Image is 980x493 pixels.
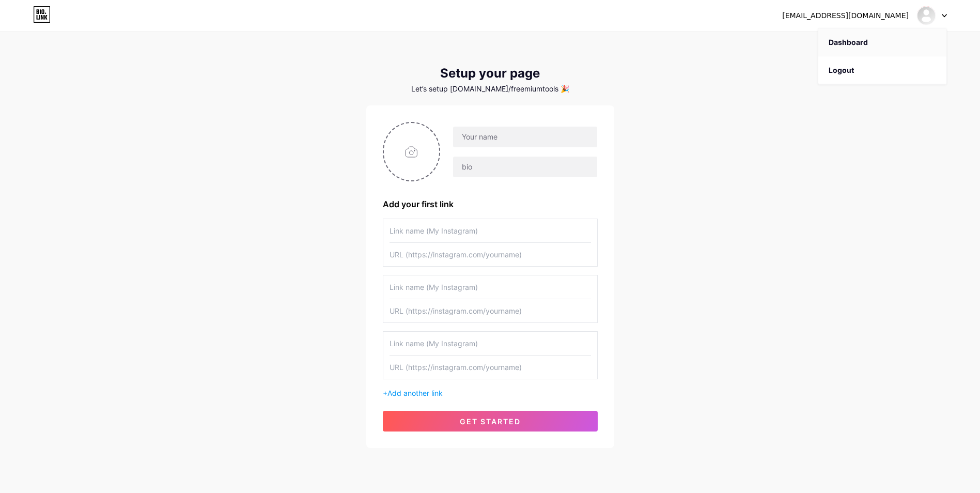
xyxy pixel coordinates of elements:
[383,198,598,210] div: Add your first link
[366,85,614,93] div: Let’s setup [DOMAIN_NAME]/freemiumtools 🎉
[818,28,946,56] a: Dashboard
[390,243,591,266] input: URL (https://instagram.com/yourname)
[453,127,597,147] input: Your name
[390,332,591,355] input: Link name (My Instagram)
[390,275,591,299] input: Link name (My Instagram)
[390,356,591,379] input: URL (https://instagram.com/yourname)
[383,411,598,432] button: get started
[366,66,614,81] div: Setup your page
[818,56,946,84] li: Logout
[390,219,591,242] input: Link name (My Instagram)
[387,389,443,397] span: Add another link
[453,157,597,177] input: bio
[460,417,521,426] span: get started
[383,388,598,398] div: +
[782,10,909,21] div: [EMAIL_ADDRESS][DOMAIN_NAME]
[390,299,591,322] input: URL (https://instagram.com/yourname)
[916,6,936,25] img: freemiumtools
